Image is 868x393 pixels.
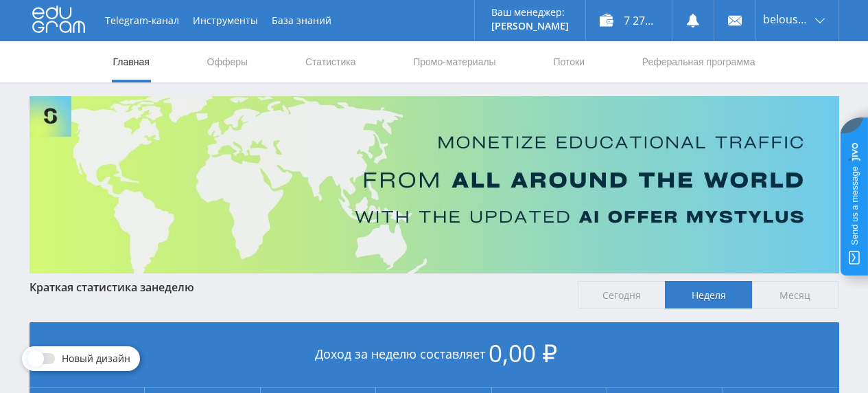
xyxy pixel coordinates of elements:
[30,96,839,273] img: Banner
[489,337,557,369] span: 0,00 ₽
[641,41,757,82] a: Реферальная программа
[30,281,565,293] div: Краткая статистика за
[763,14,811,25] span: belousova1964
[491,21,569,32] p: [PERSON_NAME]
[152,280,194,295] span: неделю
[62,353,130,364] span: Новый дизайн
[412,41,497,82] a: Промо-материалы
[304,41,357,82] a: Статистика
[552,41,586,82] a: Потоки
[665,281,752,308] span: Неделя
[491,7,569,18] p: Ваш менеджер:
[206,41,250,82] a: Офферы
[30,322,839,388] div: Доход за неделю составляет
[752,281,839,308] span: Месяц
[112,41,151,82] a: Главная
[578,281,665,308] span: Сегодня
